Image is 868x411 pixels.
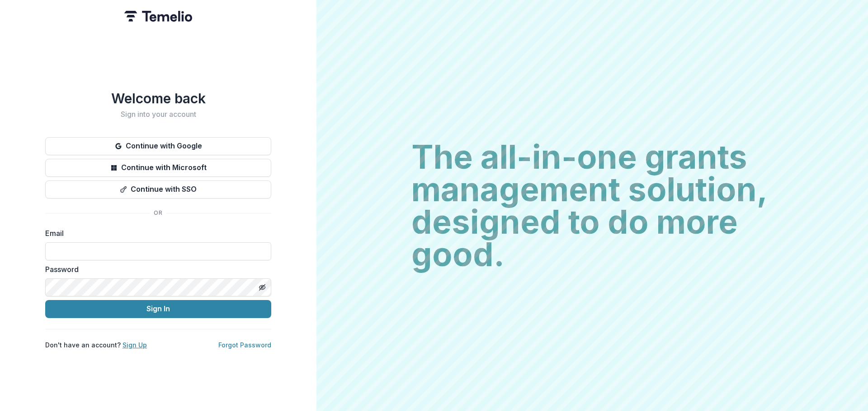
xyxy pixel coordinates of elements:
h1: Welcome back [45,90,271,106]
p: Don't have an account? [45,340,147,350]
a: Sign Up [123,341,147,349]
label: Password [45,264,266,275]
button: Continue with Microsoft [45,159,271,177]
button: Continue with Google [45,137,271,155]
button: Sign In [45,300,271,318]
label: Email [45,228,266,239]
a: Forgot Password [218,341,271,349]
button: Toggle password visibility [255,280,269,295]
button: Continue with SSO [45,180,271,199]
img: Temelio [124,11,192,22]
h2: Sign into your account [45,110,271,119]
